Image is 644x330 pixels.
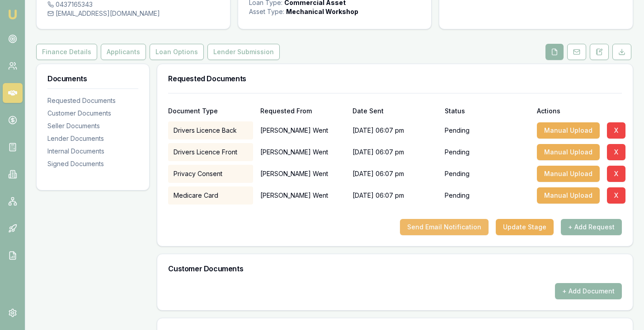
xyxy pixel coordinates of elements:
[561,219,622,235] button: + Add Request
[260,165,345,183] p: [PERSON_NAME] Went
[400,219,489,235] button: Send Email Notification
[168,265,622,272] h3: Customer Documents
[249,7,284,16] div: Asset Type :
[47,121,138,130] div: Seller Documents
[260,121,345,139] p: [PERSON_NAME] Went
[47,9,219,18] div: [EMAIL_ADDRESS][DOMAIN_NAME]
[445,169,470,178] p: Pending
[206,44,282,60] a: Lender Submission
[496,219,554,235] button: Update Stage
[148,44,206,60] a: Loan Options
[286,7,358,16] div: Mechanical Workshop
[47,75,138,82] h3: Documents
[445,108,530,114] div: Status
[168,75,622,82] h3: Requested Documents
[47,159,138,168] div: Signed Documents
[150,44,204,60] button: Loan Options
[353,143,437,161] div: [DATE] 06:07 pm
[47,147,138,156] div: Internal Documents
[47,109,138,118] div: Customer Documents
[537,122,600,139] button: Manual Upload
[168,186,253,205] div: Medicare Card
[445,126,470,135] p: Pending
[168,108,253,114] div: Document Type
[537,108,622,114] div: Actions
[47,134,138,143] div: Lender Documents
[36,44,99,60] a: Finance Details
[260,108,345,114] div: Requested From
[353,108,437,114] div: Date Sent
[607,144,625,160] button: X
[353,165,437,183] div: [DATE] 06:07 pm
[260,186,345,205] p: [PERSON_NAME] Went
[260,143,345,161] p: [PERSON_NAME] Went
[537,187,600,204] button: Manual Upload
[555,283,622,299] button: + Add Document
[47,96,138,105] div: Requested Documents
[168,121,253,139] div: Drivers Licence Back
[168,143,253,161] div: Drivers Licence Front
[353,186,437,205] div: [DATE] 06:07 pm
[101,44,146,60] button: Applicants
[99,44,148,60] a: Applicants
[607,187,625,204] button: X
[445,191,470,200] p: Pending
[607,166,625,182] button: X
[607,122,625,139] button: X
[207,44,280,60] button: Lender Submission
[537,144,600,160] button: Manual Upload
[445,148,470,157] p: Pending
[7,9,18,20] img: emu-icon-u.png
[537,166,600,182] button: Manual Upload
[353,121,437,139] div: [DATE] 06:07 pm
[168,165,253,183] div: Privacy Consent
[36,44,97,60] button: Finance Details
